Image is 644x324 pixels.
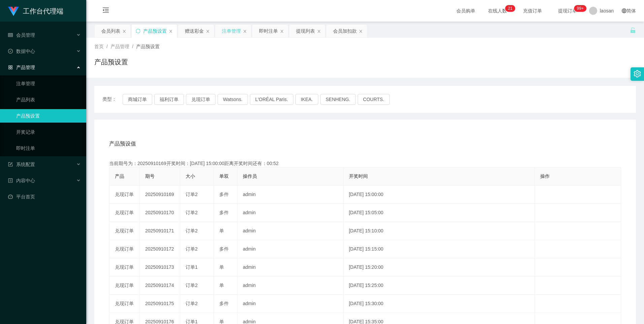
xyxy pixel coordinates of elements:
td: admin [237,258,344,277]
i: 图标: sync [136,29,140,33]
span: 系统配置 [8,162,35,167]
td: 兑现订单 [109,240,140,258]
button: Watsons. [218,94,248,105]
i: 图标: setting [634,70,641,77]
sup: 21 [505,5,515,12]
td: 20250910175 [140,295,180,313]
td: 兑现订单 [109,204,140,222]
td: 兑现订单 [109,258,140,277]
div: 赠送彩金 [185,25,204,37]
span: 订单2 [186,210,198,215]
div: 提现列表 [296,25,315,37]
td: admin [237,222,344,240]
a: 图标: dashboard平台首页 [8,190,81,203]
td: [DATE] 15:20:00 [344,258,535,277]
span: 多件 [219,246,229,252]
span: 类型： [102,94,123,105]
td: 20250910169 [140,186,180,204]
p: 1 [510,5,513,12]
td: [DATE] 15:30:00 [344,295,535,313]
div: 产品预设置 [143,25,167,37]
h1: 工作台代理端 [23,0,63,22]
span: 数据中心 [8,48,35,54]
i: 图标: close [243,29,247,33]
td: admin [237,240,344,258]
a: 工作台代理端 [8,8,63,13]
span: 单 [219,228,224,233]
span: 多件 [219,210,229,215]
span: 单 [219,264,224,270]
td: admin [237,186,344,204]
i: 图标: table [8,33,13,37]
span: 订单2 [186,283,198,288]
img: logo.9652507e.png [8,7,19,16]
i: 图标: close [317,29,321,33]
td: 兑现订单 [109,277,140,295]
span: / [132,44,133,49]
span: 大小 [186,173,195,179]
i: 图标: menu-fold [94,0,117,22]
span: 内容中心 [8,178,35,183]
span: 单 [219,283,224,288]
span: 开奖时间 [349,173,368,179]
span: 首页 [94,44,104,49]
td: 兑现订单 [109,295,140,313]
td: admin [237,204,344,222]
span: 产品预设值 [109,140,136,148]
span: 产品管理 [8,65,35,70]
button: SENHENG. [320,94,356,105]
td: 兑现订单 [109,186,140,204]
button: 商城订单 [123,94,152,105]
i: 图标: close [169,29,173,33]
td: 兑现订单 [109,222,140,240]
span: 会员管理 [8,32,35,38]
span: 产品管理 [110,44,129,49]
sup: 1153 [574,5,586,12]
a: 产品列表 [16,93,81,106]
td: admin [237,277,344,295]
div: 即时注单 [259,25,278,37]
span: / [106,44,108,49]
td: 20250910172 [140,240,180,258]
span: 多件 [219,192,229,197]
i: 图标: close [359,29,363,33]
td: [DATE] 15:15:00 [344,240,535,258]
i: 图标: global [622,8,626,13]
span: 订单2 [186,301,198,306]
span: 提现订单 [555,8,580,13]
span: 期号 [145,173,155,179]
span: 订单1 [186,264,198,270]
button: L'ORÉAL Paris. [250,94,293,105]
button: COURTS. [358,94,390,105]
span: 操作员 [243,173,257,179]
span: 产品预设置 [136,44,160,49]
i: 图标: check-circle-o [8,49,13,54]
i: 图标: profile [8,178,13,183]
button: 福利订单 [154,94,184,105]
a: 开奖记录 [16,125,81,139]
i: 图标: form [8,162,13,167]
td: [DATE] 15:05:00 [344,204,535,222]
div: 会员列表 [101,25,120,37]
div: 注单管理 [222,25,241,37]
div: 当前期号为：20250910169开奖时间：[DATE] 15:00:00距离开奖时间还有：00:52 [109,160,621,167]
span: 订单2 [186,192,198,197]
td: 20250910173 [140,258,180,277]
span: 多件 [219,301,229,306]
i: 图标: unlock [630,27,636,33]
span: 单双 [219,173,229,179]
span: 产品 [115,173,124,179]
td: 20250910171 [140,222,180,240]
a: 注单管理 [16,77,81,90]
button: IKEA. [295,94,318,105]
td: admin [237,295,344,313]
span: 订单2 [186,246,198,252]
i: 图标: close [280,29,284,33]
a: 产品预设置 [16,109,81,123]
p: 2 [508,5,510,12]
div: 会员加扣款 [333,25,357,37]
i: 图标: appstore-o [8,65,13,70]
td: [DATE] 15:25:00 [344,277,535,295]
td: [DATE] 15:00:00 [344,186,535,204]
i: 图标: close [206,29,210,33]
